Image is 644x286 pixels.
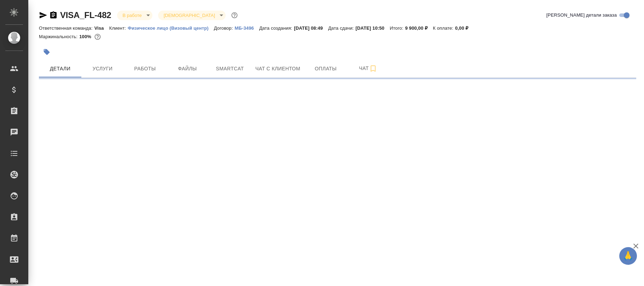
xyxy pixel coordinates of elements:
button: 🙏 [619,247,637,265]
p: [DATE] 08:49 [294,25,328,31]
p: Итого: [390,25,405,31]
button: Добавить тэг [39,44,54,60]
p: Дата сдачи: [328,25,355,31]
p: 9 900,00 ₽ [405,25,433,31]
span: Чат с клиентом [255,64,300,73]
p: 0,00 ₽ [455,25,474,31]
span: Оплаты [309,64,343,73]
p: Маржинальность: [39,34,79,39]
button: Скопировать ссылку для ЯМессенджера [39,11,47,19]
div: В работе [158,11,226,20]
p: [DATE] 10:50 [355,25,390,31]
p: Visa [94,25,109,31]
span: [PERSON_NAME] детали заказа [546,12,617,19]
div: В работе [117,11,152,20]
p: Ответственная команда: [39,25,94,31]
button: В работе [121,12,144,18]
svg: Подписаться [369,64,377,73]
span: Детали [43,64,77,73]
button: Скопировать ссылку [49,11,58,19]
p: К оплате: [433,25,455,31]
span: Чат [351,64,385,73]
button: 0.00 RUB; [93,32,102,41]
a: МБ-3496 [234,25,259,31]
span: Smartcat [213,64,247,73]
a: Физическое лицо (Визовый центр) [128,25,214,31]
span: Работы [128,64,162,73]
p: МБ-3496 [234,25,259,31]
p: Физическое лицо (Визовый центр) [128,25,214,31]
p: 100% [79,34,93,39]
span: Услуги [86,64,120,73]
p: Клиент: [109,25,128,31]
a: VISA_FL-482 [60,10,111,20]
p: Договор: [214,25,235,31]
span: Файлы [170,64,204,73]
p: Дата создания: [259,25,294,31]
button: Доп статусы указывают на важность/срочность заказа [230,11,239,20]
button: [DEMOGRAPHIC_DATA] [162,12,217,18]
span: 🙏 [622,249,634,263]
